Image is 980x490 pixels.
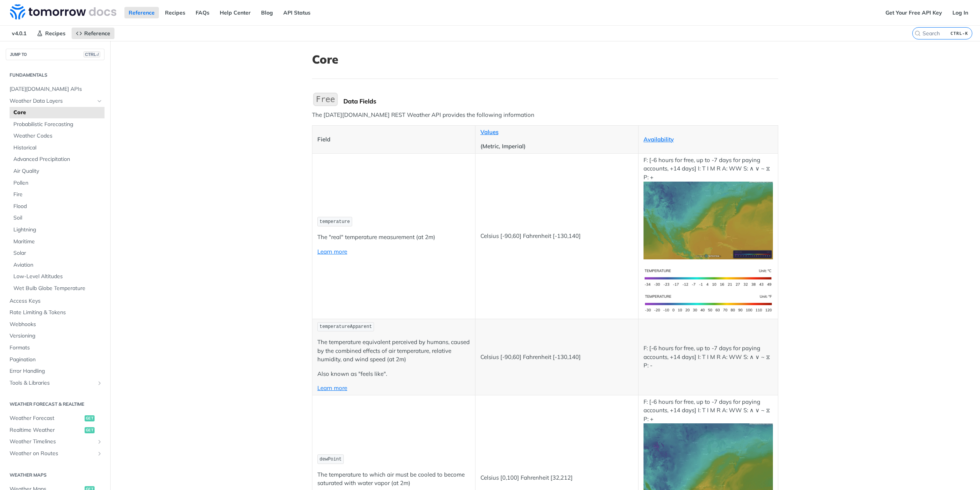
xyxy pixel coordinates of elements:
[343,97,778,105] div: Data Fields
[257,7,277,18] a: Blog
[161,7,189,18] a: Recipes
[13,179,103,187] span: Pollen
[13,273,103,280] span: Low-Level Altitudes
[10,166,105,177] a: Air Quality
[644,344,773,370] p: F: [-6 hours for free, up to -7 days for paying accounts, +14 days] I: T I M R A: WW S: ∧ ∨ ~ ⧖ P: -
[6,401,105,408] h2: Weather Forecast & realtime
[6,319,105,330] a: Webhooks
[279,7,315,18] a: API Status
[10,356,103,364] span: Pagination
[480,142,633,151] p: (Metric, Imperial)
[10,130,105,142] a: Weather Codes
[10,438,95,446] span: Weather Timelines
[948,7,972,18] a: Log In
[317,470,470,488] p: The temperature to which air must be cooled to become saturated with water vapor (at 2m)
[644,136,674,143] a: Availability
[317,248,347,255] a: Learn more
[10,247,105,259] a: Solar
[881,7,946,18] a: Get Your Free API Key
[320,324,372,329] span: temperatureApparent
[10,321,103,328] span: Webhooks
[191,7,214,18] a: FAQs
[96,439,103,445] button: Show subpages for Weather Timelines
[10,297,103,305] span: Access Keys
[10,271,105,282] a: Low-Level Altitudes
[317,384,347,392] a: Learn more
[6,95,105,107] a: Weather Data LayersHide subpages for Weather Data Layers
[480,474,633,482] p: Celsius [0,100] Fahrenheit [32,212]
[13,249,103,257] span: Solar
[10,97,95,105] span: Weather Data Layers
[6,342,105,354] a: Formats
[13,285,103,292] span: Wet Bulb Globe Temperature
[10,142,105,154] a: Historical
[216,7,255,18] a: Help Center
[10,379,95,387] span: Tools & Libraries
[6,295,105,307] a: Access Keys
[10,236,105,247] a: Maritime
[85,415,95,421] span: get
[317,370,470,379] p: Also known as "feels like".
[13,121,103,128] span: Probabilistic Forecasting
[6,354,105,365] a: Pagination
[6,84,105,95] a: [DATE][DOMAIN_NAME] APIs
[6,365,105,377] a: Error Handling
[13,203,103,210] span: Flood
[644,299,773,306] span: Expand image
[10,177,105,189] a: Pollen
[6,424,105,436] a: Realtime Weatherget
[10,201,105,212] a: Flood
[10,119,105,130] a: Probabilistic Forecasting
[10,212,105,224] a: Soil
[96,98,103,104] button: Hide subpages for Weather Data Layers
[480,232,633,241] p: Celsius [-90,60] Fahrenheit [-130,140]
[6,436,105,447] a: Weather TimelinesShow subpages for Weather Timelines
[6,448,105,459] a: Weather on RoutesShow subpages for Weather on Routes
[13,261,103,269] span: Aviation
[312,111,778,120] p: The [DATE][DOMAIN_NAME] REST Weather API provides the following information
[10,415,83,422] span: Weather Forecast
[8,28,31,39] span: v4.0.1
[13,156,103,163] span: Advanced Precipitation
[317,338,470,364] p: The temperature equivalent perceived by humans, caused by the combined effects of air temperature...
[10,107,105,118] a: Core
[45,30,65,37] span: Recipes
[317,135,470,144] p: Field
[10,367,103,375] span: Error Handling
[13,191,103,198] span: Fire
[10,154,105,165] a: Advanced Precipitation
[124,7,159,18] a: Reference
[6,377,105,389] a: Tools & LibrariesShow subpages for Tools & Libraries
[6,330,105,342] a: Versioning
[96,380,103,386] button: Show subpages for Tools & Libraries
[83,51,100,57] span: CTRL-/
[949,29,970,37] kbd: CTRL-K
[72,28,114,39] a: Reference
[320,219,350,225] span: temperature
[13,167,103,175] span: Air Quality
[13,214,103,222] span: Soil
[644,216,773,224] span: Expand image
[84,30,110,37] span: Reference
[13,238,103,246] span: Maritime
[10,259,105,271] a: Aviation
[10,85,103,93] span: [DATE][DOMAIN_NAME] APIs
[13,144,103,152] span: Historical
[6,413,105,424] a: Weather Forecastget
[10,309,103,316] span: Rate Limiting & Tokens
[13,132,103,140] span: Weather Codes
[6,72,105,79] h2: Fundamentals
[317,233,470,242] p: The "real" temperature measurement (at 2m)
[10,426,83,434] span: Realtime Weather
[644,274,773,281] span: Expand image
[644,156,773,259] p: F: [-6 hours for free, up to -7 days for paying accounts, +14 days] I: T I M R A: WW S: ∧ ∨ ~ ⧖ P: +
[480,353,633,362] p: Celsius [-90,60] Fahrenheit [-130,140]
[10,344,103,352] span: Formats
[320,457,342,462] span: dewPoint
[6,307,105,318] a: Rate Limiting & Tokens
[10,189,105,200] a: Fire
[6,49,105,60] button: JUMP TOCTRL-/
[13,226,103,234] span: Lightning
[312,52,778,66] h1: Core
[10,332,103,340] span: Versioning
